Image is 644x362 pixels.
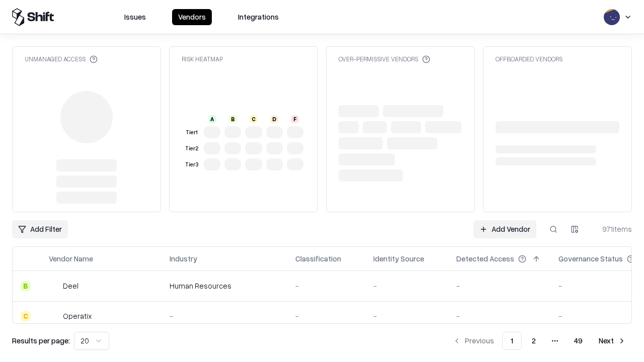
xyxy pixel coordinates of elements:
div: - [373,281,440,291]
button: 1 [502,332,522,350]
div: C [250,115,258,123]
div: Offboarded Vendors [496,55,562,63]
button: 2 [524,332,544,350]
div: Governance Status [558,253,623,264]
div: - [295,311,357,321]
button: Issues [118,9,152,25]
div: Tier 1 [184,128,200,137]
div: - [456,281,542,291]
div: Identity Source [373,253,424,264]
div: B [229,115,237,123]
div: Operatix [63,311,92,321]
div: C [21,311,31,321]
button: Vendors [172,9,212,25]
img: Deel [49,281,59,291]
div: Risk Heatmap [182,55,223,63]
button: Integrations [232,9,285,25]
div: 971 items [592,224,632,234]
div: A [208,115,216,123]
div: Human Resources [170,281,279,291]
div: Over-Permissive Vendors [339,55,430,63]
div: Classification [295,253,341,264]
div: D [270,115,278,123]
a: Add Vendor [473,220,536,238]
img: Operatix [49,311,59,321]
button: 49 [566,332,591,350]
div: B [21,281,31,291]
div: - [373,311,440,321]
div: Unmanaged Access [25,55,98,63]
div: F [291,115,299,123]
nav: pagination [447,332,632,350]
button: Next [593,332,632,350]
div: Detected Access [456,253,514,264]
div: - [456,311,542,321]
div: Industry [170,253,197,264]
div: Vendor Name [49,253,93,264]
div: Deel [63,281,78,291]
button: Add Filter [12,220,68,238]
div: Tier 3 [184,160,200,169]
p: Results per page: [12,335,70,346]
div: - [295,281,357,291]
div: Tier 2 [184,144,200,153]
div: - [170,311,279,321]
